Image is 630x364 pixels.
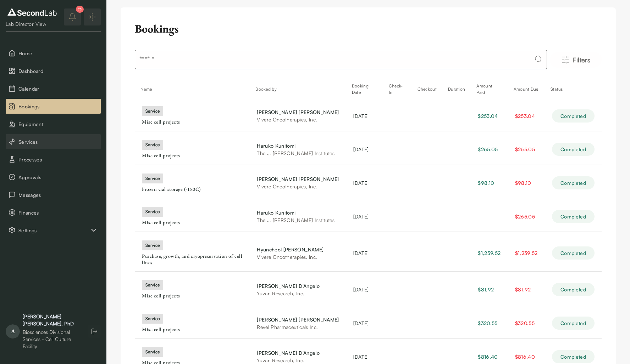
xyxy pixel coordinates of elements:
[142,347,163,357] div: service
[6,46,101,61] button: Home
[142,186,243,193] div: Frozen vial storage (-180C)
[353,112,376,120] div: [DATE]
[142,240,243,266] a: servicePurchase, growth, and cryopreservation of cell lines
[515,320,535,326] span: $320.55
[6,152,101,167] li: Processes
[257,246,339,253] div: Hyuncheol [PERSON_NAME]
[142,220,243,226] div: Misc cell projects
[142,140,163,150] div: service
[515,286,531,292] span: $81.92
[6,223,101,238] div: Settings sub items
[6,81,101,96] button: Calendar
[545,81,602,98] th: Status
[383,81,412,98] th: Check-In
[353,179,376,187] div: [DATE]
[515,180,531,186] span: $98.10
[135,22,179,36] h2: Bookings
[6,63,101,78] button: Dashboard
[6,134,101,149] button: Services
[6,21,59,28] div: Lab Director View
[257,175,339,183] div: [PERSON_NAME] [PERSON_NAME]
[478,250,501,256] span: $1,239.52
[573,55,590,65] span: Filters
[515,146,535,152] span: $265.05
[515,250,538,256] span: $1,239.52
[257,183,339,190] div: Vivere Oncotherapies, Inc.
[142,207,163,217] div: service
[353,249,376,257] div: [DATE]
[6,205,101,220] button: Finances
[64,8,81,25] button: notifications
[478,354,498,360] span: $816.40
[142,280,243,299] a: serviceMisc cell projects
[142,280,163,290] div: service
[550,52,602,68] button: Filters
[18,191,98,199] span: Messages
[18,120,98,128] span: Equipment
[142,293,243,299] div: Misc cell projects
[353,213,376,220] div: [DATE]
[6,187,101,202] a: Messages
[257,323,339,331] div: Revel Pharmaceuticals Inc.
[552,246,595,260] div: Completed
[6,99,101,114] button: Bookings
[6,170,101,184] button: Approvals
[142,174,163,183] div: service
[18,138,98,146] span: Services
[142,314,163,324] div: service
[552,109,595,123] div: Completed
[552,350,595,363] div: Completed
[18,174,98,181] span: Approvals
[442,81,471,98] th: Duration
[478,286,494,292] span: $81.92
[346,81,383,98] th: Booking Date
[142,253,243,266] div: Purchase, growth, and cryopreservation of cell lines
[18,209,98,216] span: Finances
[515,354,535,360] span: $816.40
[6,324,20,339] span: A
[515,214,535,220] span: $265.05
[142,240,163,250] div: service
[257,142,339,149] div: Haruko Kunitomi
[257,316,339,323] div: [PERSON_NAME] [PERSON_NAME]
[257,116,339,123] div: Vivere Oncotherapies, Inc.
[135,81,250,98] th: Name
[353,353,376,360] div: [DATE]
[478,180,494,186] span: $98.10
[18,156,98,163] span: Processes
[471,81,508,98] th: Amount Paid
[257,209,339,216] div: Haruko Kunitomi
[142,119,243,125] div: Misc cell projects
[142,153,243,159] div: Misc cell projects
[257,149,339,157] div: The J. [PERSON_NAME] Institutes
[6,6,59,18] img: logo
[552,143,595,156] div: Completed
[142,207,243,226] a: serviceMisc cell projects
[18,50,98,57] span: Home
[478,146,498,152] span: $265.05
[552,176,595,189] div: Completed
[6,223,101,238] button: Settings
[6,116,101,131] button: Equipment
[23,329,81,350] div: Biosciences Divisional Services - Cell Culture Facility
[88,325,101,338] button: Log out
[142,140,243,159] a: serviceMisc cell projects
[508,81,545,98] th: Amount Due
[257,290,339,297] div: Yuvan Research, Inc.
[18,103,98,110] span: Bookings
[478,113,498,119] span: $253.04
[76,6,84,13] div: 75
